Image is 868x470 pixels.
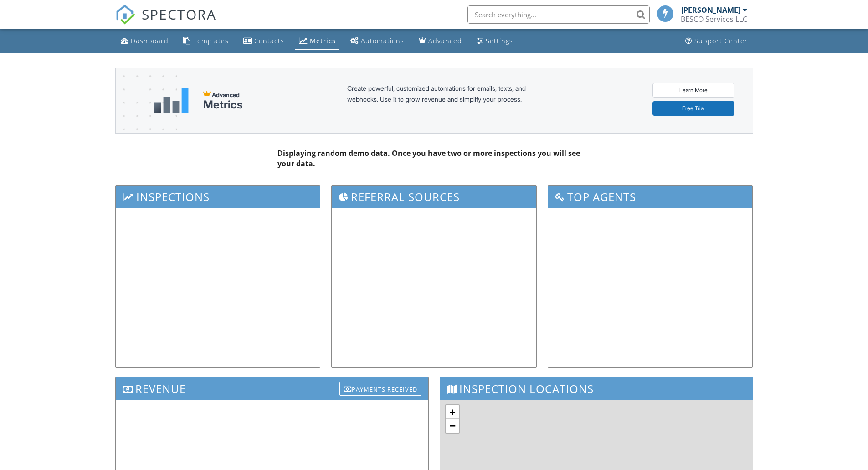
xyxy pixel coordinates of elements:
a: Zoom out [446,419,459,433]
img: advanced-banner-bg-f6ff0eecfa0ee76150a1dea9fec4b49f333892f74bc19f1b897a312d7a1b2ff3.png [116,68,177,169]
a: Free Trial [652,101,734,116]
div: Templates [193,36,229,45]
img: metrics-aadfce2e17a16c02574e7fc40e4d6b8174baaf19895a402c862ea781aae8ef5b.svg [154,88,189,113]
a: Learn More [652,83,734,98]
h3: Revenue [116,377,428,400]
a: Metrics [295,33,339,50]
div: Contacts [254,36,284,45]
a: Advanced [415,33,466,50]
a: Automations (Basic) [347,33,408,50]
a: Support Center [682,33,751,50]
div: BESCO Services LLC [681,15,747,24]
a: Payments Received [339,380,421,395]
div: Dashboard [131,36,169,45]
img: The Best Home Inspection Software - Spectora [115,5,135,25]
h3: Top Agents [548,186,753,208]
span: Advanced [212,91,240,98]
div: [PERSON_NAME] [681,5,740,15]
div: Advanced [428,36,462,45]
div: Automations [361,36,404,45]
div: Settings [486,36,513,45]
a: Contacts [240,33,288,50]
a: Settings [473,33,517,50]
div: Metrics [310,36,336,45]
h3: Inspection Locations [440,377,753,400]
div: Create powerful, customized automations for emails, texts, and webhooks. Use it to grow revenue a... [347,83,548,119]
p: Displaying random demo data. Once you have two or more inspections you will see your data. [277,148,591,169]
h3: Inspections [116,186,320,208]
div: Metrics [203,98,243,111]
input: Search everything... [467,5,650,24]
a: Templates [180,33,232,50]
a: Dashboard [117,33,172,50]
a: SPECTORA [115,12,216,31]
div: Support Center [694,36,748,45]
span: SPECTORA [142,5,216,24]
h3: Referral Sources [332,186,536,208]
a: Zoom in [446,405,459,419]
div: Payments Received [339,382,421,396]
